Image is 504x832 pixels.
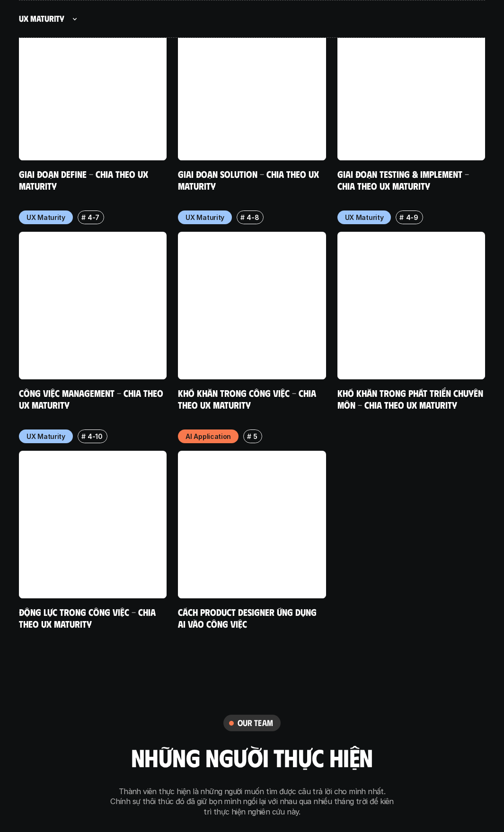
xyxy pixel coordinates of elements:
[88,431,103,441] p: 4-10
[247,433,251,440] h6: #
[178,606,319,630] a: Cách Product Designer ứng dụng AI vào công việc
[345,212,384,222] p: UX Maturity
[19,168,150,192] a: Giai đoạn Define - Chia theo UX Maturity
[88,212,99,222] p: 4-7
[27,212,65,222] p: UX Maturity
[337,387,486,411] a: Khó khăn trong phát triển chuyên môn - Chia theo UX Maturity
[399,214,404,221] h6: #
[253,431,257,441] p: 5
[19,606,158,630] a: Động lực trong công việc - Chia theo UX Maturity
[406,212,418,222] p: 4-9
[81,433,86,440] h6: #
[27,431,65,441] p: UX Maturity
[186,431,231,441] p: AI Application
[131,744,372,771] h2: những người thực hiện
[238,718,273,728] h6: our team
[240,214,245,221] h6: #
[337,168,471,192] a: Giai đoạn Testing & Implement - Chia theo UX Maturity
[110,787,394,817] p: Thành viên thực hiện là những người muốn tìm được câu trả lời cho mình nhất. Chính sự thôi thúc đ...
[247,212,259,222] p: 4-8
[81,214,86,221] h6: #
[178,168,321,192] a: Giai đoạn Solution - Chia theo UX Maturity
[186,212,224,222] p: UX Maturity
[19,387,166,411] a: Công việc Management - Chia theo UX maturity
[178,387,318,411] a: Khó khăn trong công việc - Chia theo UX Maturity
